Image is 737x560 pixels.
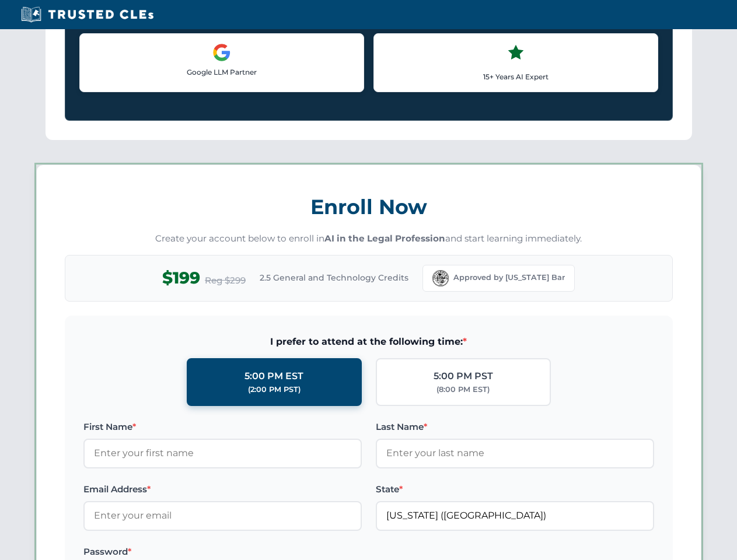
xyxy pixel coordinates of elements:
input: Enter your email [83,501,362,530]
input: Enter your first name [83,439,362,468]
img: Google [212,43,231,62]
span: Reg $299 [205,274,246,288]
span: $199 [162,265,200,291]
input: Florida (FL) [376,501,654,530]
div: (8:00 PM EST) [436,384,490,395]
span: Approved by [US_STATE] Bar [453,272,565,283]
label: First Name [83,420,362,434]
img: Trusted CLEs [18,6,157,23]
p: 15+ Years AI Expert [383,71,648,82]
div: 5:00 PM PST [434,369,493,384]
label: Email Address [83,482,362,496]
label: State [376,482,654,496]
label: Last Name [376,420,654,434]
img: Florida Bar [432,270,449,286]
h3: Enroll Now [65,188,673,225]
input: Enter your last name [376,439,654,468]
div: 5:00 PM EST [244,369,303,384]
label: Password [83,545,362,559]
p: Create your account below to enroll in and start learning immediately. [65,232,673,246]
span: 2.5 General and Technology Credits [260,271,408,284]
div: (2:00 PM PST) [248,384,301,395]
p: Google LLM Partner [89,66,354,78]
span: I prefer to attend at the following time: [83,334,654,349]
strong: AI in the Legal Profession [324,233,445,244]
